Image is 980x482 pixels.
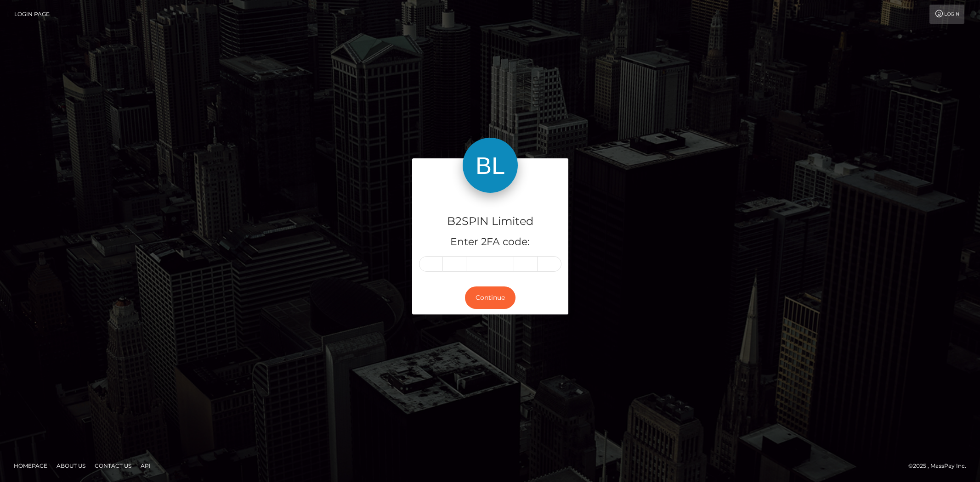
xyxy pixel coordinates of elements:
a: Login Page [14,5,50,24]
button: Continue [465,286,515,309]
div: © 2025 , MassPay Inc. [908,461,973,471]
a: Login [929,5,964,24]
a: Contact Us [91,459,135,473]
a: API [137,459,154,473]
img: B2SPIN Limited [463,138,518,193]
a: About Us [53,459,89,473]
h4: B2SPIN Limited [419,213,561,230]
h5: Enter 2FA code: [419,235,561,249]
a: Homepage [10,459,51,473]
